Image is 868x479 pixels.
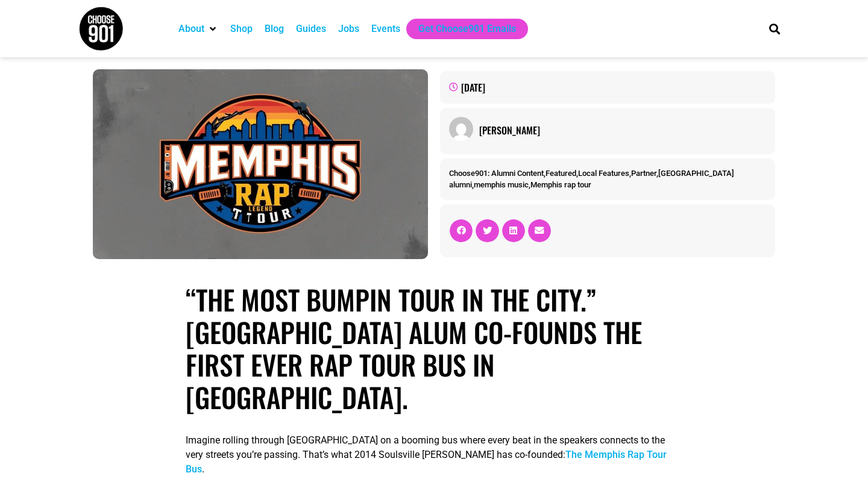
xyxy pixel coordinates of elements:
[578,169,629,178] a: Local Features
[449,180,472,189] a: alumni
[765,19,785,39] div: Search
[172,19,749,39] nav: Main nav
[172,19,224,39] div: About
[296,22,326,36] a: Guides
[658,169,734,178] a: [GEOGRAPHIC_DATA]
[474,180,529,189] a: memphis music
[265,22,284,36] a: Blog
[528,219,551,242] div: Share on email
[186,449,667,475] a: The Memphis Rap Tour Bus
[546,169,576,178] a: Featured
[476,219,498,242] div: Share on twitter
[479,123,766,137] a: [PERSON_NAME]
[461,80,485,95] time: [DATE]
[502,219,525,242] div: Share on linkedin
[230,22,253,36] a: Shop
[631,169,656,178] a: Partner
[449,169,734,178] span: , , , ,
[178,22,204,36] a: About
[418,22,516,36] a: Get Choose901 Emails
[186,283,682,413] h1: “The most bumpin tour in the city.” [GEOGRAPHIC_DATA] alum co-founds the first ever rap tour bus ...
[530,180,591,189] a: Memphis rap tour
[186,434,667,475] span: Imagine rolling through [GEOGRAPHIC_DATA] on a booming bus where every beat in the speakers conne...
[449,117,473,141] img: Picture of Amber Dean
[449,169,544,178] a: Choose901: Alumni Content
[338,22,359,36] a: Jobs
[371,22,400,36] a: Events
[449,180,591,189] span: , ,
[450,219,473,242] div: Share on facebook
